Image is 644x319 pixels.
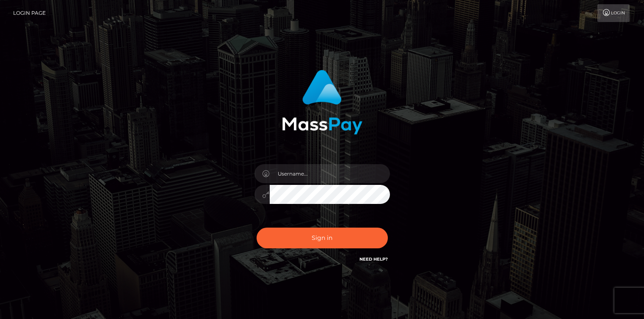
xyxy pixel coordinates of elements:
[13,4,46,22] a: Login Page
[359,256,388,262] a: Need Help?
[282,70,362,135] img: MassPay Login
[270,164,390,183] input: Username...
[597,4,630,22] a: Login
[257,228,388,248] button: Sign in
